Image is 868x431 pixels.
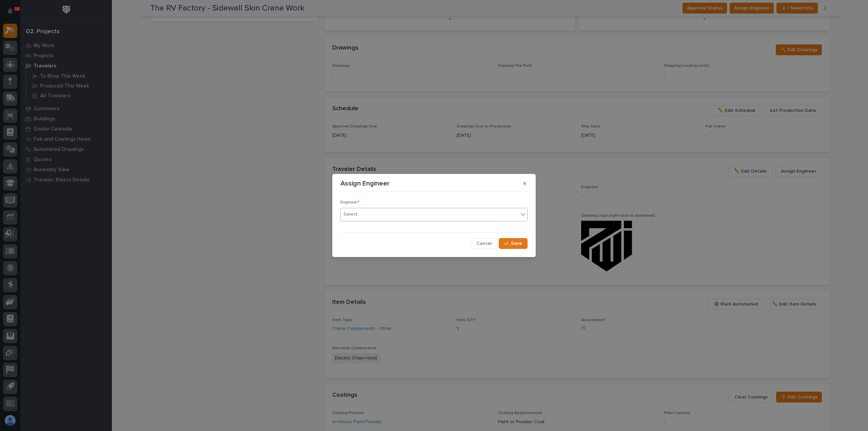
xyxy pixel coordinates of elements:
[471,238,497,249] button: Cancel
[499,238,528,249] button: Save
[343,211,360,218] div: Select...
[476,240,492,247] span: Cancel
[340,200,359,204] span: Engineer
[340,179,390,188] p: Assign Engineer
[511,240,522,247] span: Save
